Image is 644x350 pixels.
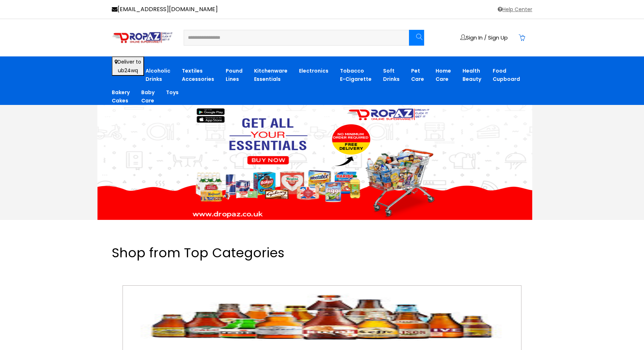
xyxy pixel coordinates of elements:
[460,34,508,40] a: Sign In / Sign Up
[126,289,517,347] img: 20240408002249335.jpg
[112,88,130,105] a: BakeryCakes
[436,67,451,83] a: HomeCare
[112,32,173,44] img: logo
[497,5,532,14] a: Help Center
[141,88,155,105] a: BabyCare
[112,56,144,76] button: Deliver toub24wq
[411,67,424,83] a: PetCare
[112,245,284,261] h1: Shop from Top Categories
[182,67,214,83] a: TextilesAccessories
[226,67,243,83] a: PoundLines
[166,88,179,97] a: Toys
[493,67,520,83] a: FoodCupboard
[254,67,287,83] a: KitchenwareEssentials
[97,105,532,220] img: 20240509202956939.jpeg
[112,5,218,14] a: [EMAIL_ADDRESS][DOMAIN_NAME]
[299,67,328,75] a: Electronics
[146,67,170,83] a: AlcoholicDrinks
[340,67,372,83] a: TobaccoE-Cigarette
[463,67,481,83] a: HealthBeauty
[383,67,400,83] a: SoftDrinks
